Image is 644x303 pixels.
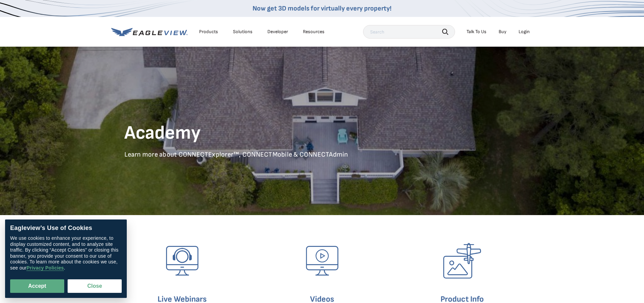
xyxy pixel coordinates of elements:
input: Search [363,25,455,39]
div: Solutions [233,29,253,35]
div: Products [199,29,218,35]
a: Now get 3D models for virtually every property! [253,4,391,13]
a: Developer [267,29,288,35]
p: Learn more about CONNECTExplorer™, CONNECTMobile & CONNECTAdmin [124,150,520,159]
h1: Academy [124,121,520,145]
a: Privacy Policies [26,265,64,271]
div: Resources [303,29,325,35]
a: Buy [499,29,506,35]
div: Login [519,29,530,35]
div: Eagleview’s Use of Cookies [10,225,122,232]
div: Talk To Us [467,29,486,35]
div: We use cookies to enhance your experience, to display customized content, and to analyze site tra... [10,235,122,271]
button: Accept [10,279,64,293]
button: Close [68,279,122,293]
